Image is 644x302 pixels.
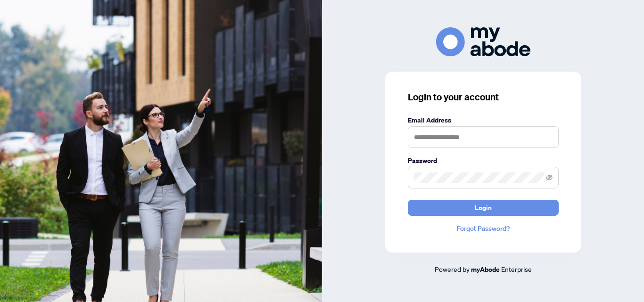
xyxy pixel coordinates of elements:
a: Forgot Password? [408,223,559,234]
a: myAbode [471,264,500,275]
button: Login [408,200,559,216]
span: eye-invisible [546,174,553,181]
h3: Login to your account [408,90,559,104]
span: Login [475,200,492,215]
img: ma-logo [436,27,530,56]
label: Email Address [408,115,559,125]
span: Enterprise [501,265,532,273]
label: Password [408,155,559,166]
span: Powered by [435,265,470,273]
